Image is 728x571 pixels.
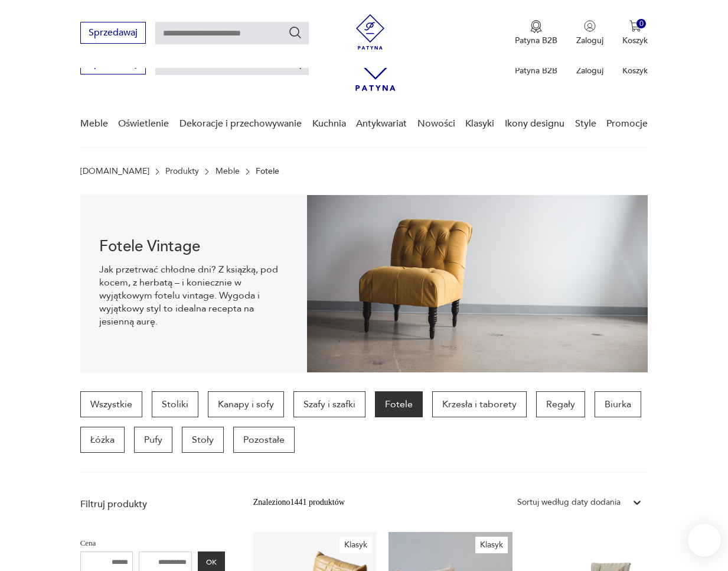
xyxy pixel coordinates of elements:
button: Sprzedawaj [80,22,146,44]
p: Jak przetrwać chłodne dni? Z książką, pod kocem, z herbatą – i koniecznie w wyjątkowym fotelu vin... [99,263,289,328]
p: Zaloguj [576,35,603,46]
a: Fotele [375,391,423,417]
a: Produkty [165,167,199,176]
img: Ikonka użytkownika [584,20,596,32]
a: Łóżka [80,427,125,453]
img: Ikona medalu [530,20,542,33]
a: Dekoracje i przechowywanie [179,101,302,147]
p: Cena [80,537,225,550]
a: Pozostałe [233,427,295,453]
a: Meble [216,167,240,176]
a: Biurka [595,391,641,417]
a: Promocje [606,101,648,147]
iframe: Smartsupp widget button [688,524,721,557]
a: Stoły [182,427,224,453]
a: Ikony designu [505,101,564,147]
p: Filtruj produkty [80,498,225,511]
a: Regały [536,391,585,417]
a: Kuchnia [312,101,346,147]
a: Stoliki [152,391,198,417]
p: Fotele [256,167,279,176]
h1: Fotele Vintage [99,239,289,254]
div: 0 [636,19,647,29]
a: Szafy i szafki [293,391,365,417]
p: Koszyk [622,65,648,76]
button: Patyna B2B [515,20,557,46]
img: Ikona koszyka [629,20,641,32]
a: Kanapy i sofy [208,391,284,417]
a: Oświetlenie [118,101,169,147]
button: 0Koszyk [622,20,648,46]
a: Sprzedawaj [80,30,146,38]
p: Koszyk [622,35,648,46]
img: Patyna - sklep z meblami i dekoracjami vintage [352,14,388,50]
p: Zaloguj [576,65,603,76]
a: Meble [80,101,108,147]
a: Nowości [417,101,455,147]
p: Patyna B2B [515,65,557,76]
a: Pufy [134,427,172,453]
a: Klasyki [465,101,494,147]
button: Zaloguj [576,20,603,46]
a: Wszystkie [80,391,142,417]
img: 9275102764de9360b0b1aa4293741aa9.jpg [307,195,648,372]
a: [DOMAIN_NAME] [80,167,149,176]
a: Krzesła i taborety [432,391,527,417]
button: Szukaj [288,25,302,40]
a: Ikona medaluPatyna B2B [515,20,557,46]
a: Style [575,101,596,147]
a: Antykwariat [356,101,407,147]
div: Sortuj według daty dodania [517,496,621,509]
div: Znaleziono 1441 produktów [253,496,345,509]
a: Sprzedawaj [80,60,146,69]
p: Patyna B2B [515,35,557,46]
